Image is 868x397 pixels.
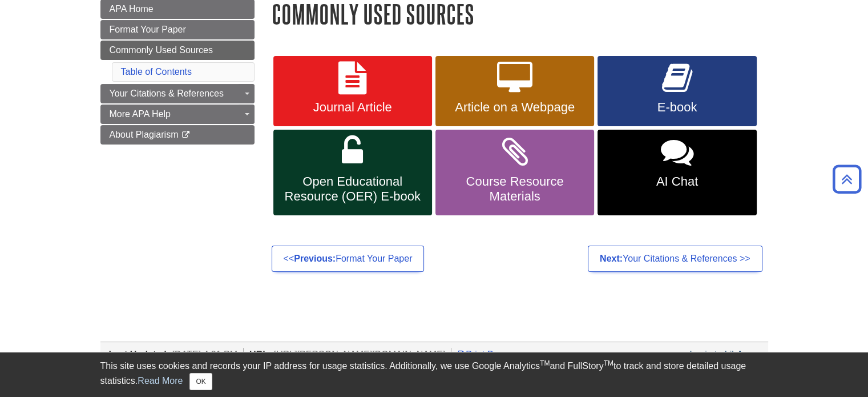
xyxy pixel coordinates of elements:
span: E-book [606,100,748,115]
span: About Plagiarism [110,130,179,139]
span: Open Educational Resource (OER) E-book [282,174,423,204]
span: Journal Article [282,100,423,115]
i: This link opens in a new window [181,131,191,139]
a: AI Chat [597,130,756,215]
a: Journal Article [273,56,432,127]
a: About Plagiarism [100,125,255,145]
button: Close [189,373,212,390]
a: More APA Help [100,105,255,124]
span: Course Resource Materials [444,174,586,204]
a: Commonly Used Sources [100,41,255,60]
a: Article on a Webpage [435,56,594,127]
i: Print Page [457,350,466,359]
span: [URL][PERSON_NAME][DOMAIN_NAME] [274,350,446,359]
a: Read More [138,376,183,386]
a: Open Educational Resource (OER) E-book [273,130,432,215]
a: Next:Your Citations & References >> [588,246,762,272]
span: Last Updated: [109,350,170,359]
span: Commonly Used Sources [110,45,213,55]
a: E-book [597,56,756,127]
a: Back to Top [829,171,865,187]
div: This site uses cookies and records your IP address for usage statistics. Additionally, we use Goo... [100,359,768,390]
span: Article on a Webpage [444,100,586,115]
a: Your Citations & References [100,84,255,103]
strong: Previous: [294,254,336,263]
a: Table of Contents [121,67,192,77]
span: Format Your Paper [110,25,186,34]
a: Login to LibApps [689,350,757,359]
span: URL: [249,350,271,359]
a: Format Your Paper [100,20,255,39]
span: More APA Help [110,109,171,119]
sup: TM [604,359,613,367]
span: APA Home [110,4,154,14]
strong: Next: [600,254,623,263]
span: [DATE] 4:31 PM [172,350,237,359]
a: <<Previous:Format Your Paper [272,246,425,272]
span: Your Citations & References [110,89,224,98]
a: Course Resource Materials [435,130,594,215]
span: AI Chat [606,174,748,189]
sup: TM [540,359,550,367]
a: Print Page [457,350,508,359]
